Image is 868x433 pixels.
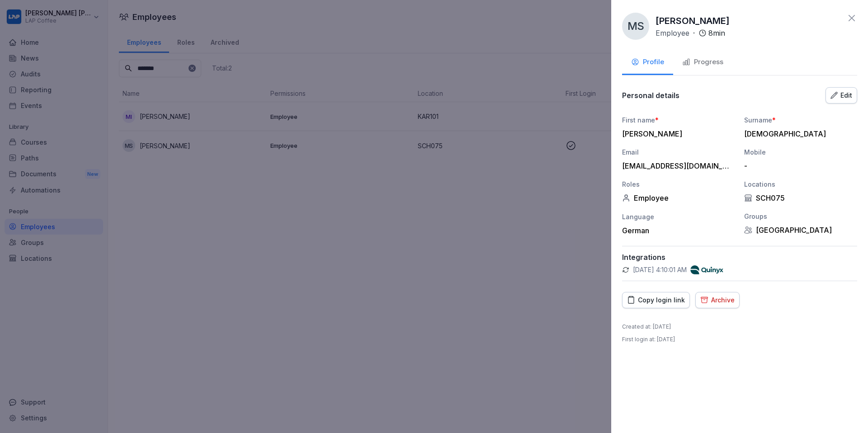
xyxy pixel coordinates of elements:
p: Integrations [622,253,857,262]
button: Profile [622,51,673,75]
div: Groups [744,212,857,221]
div: Surname [744,115,857,125]
button: Copy login link [622,292,690,308]
div: MS [622,13,649,40]
div: Copy login link [627,295,685,305]
div: [PERSON_NAME] [622,129,731,138]
div: Language [622,212,735,221]
p: 8 min [708,28,725,38]
div: [EMAIL_ADDRESS][DOMAIN_NAME] [622,161,731,170]
div: Archive [700,295,735,305]
img: quinyx.png [690,265,723,274]
button: Archive [695,292,740,308]
p: [PERSON_NAME] [656,14,730,28]
div: [DEMOGRAPHIC_DATA] [744,129,853,138]
div: Edit [830,90,852,100]
p: Created at : [DATE] [622,323,671,331]
div: Employee [622,193,735,202]
button: Edit [826,87,857,104]
p: Personal details [622,91,679,100]
div: Mobile [744,147,857,157]
div: Roles [622,179,735,189]
div: Progress [682,57,723,67]
div: German [622,226,735,235]
p: [DATE] 4:10:01 AM [633,265,687,274]
div: Locations [744,179,857,189]
p: Employee [656,28,689,38]
div: - [744,161,853,170]
div: First name [622,115,735,125]
div: · [656,28,725,38]
button: Progress [673,51,732,75]
div: [GEOGRAPHIC_DATA] [744,226,857,235]
div: Profile [631,57,664,67]
div: SCH075 [744,193,857,202]
p: First login at : [DATE] [622,335,675,344]
div: Email [622,147,735,157]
